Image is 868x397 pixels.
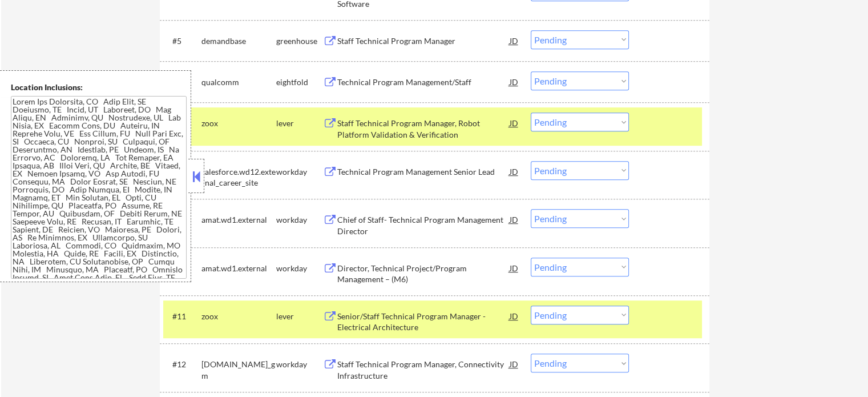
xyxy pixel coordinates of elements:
div: Staff Technical Program Manager, Connectivity Infrastructure [337,359,510,381]
div: Staff Technical Program Manager [337,35,510,47]
div: #5 [172,35,192,47]
div: JD [508,71,520,92]
div: Technical Program Management Senior Lead [337,166,510,178]
div: salesforce.wd12.external_career_site [201,166,276,189]
div: amat.wd1.external [201,214,276,226]
div: JD [508,113,520,133]
div: Director, Technical Project/Program Management – (M6) [337,263,510,285]
div: JD [508,30,520,51]
div: Chief of Staff- Technical Program Management Director [337,214,510,236]
div: Staff Technical Program Manager, Robot Platform Validation & Verification [337,118,510,140]
div: greenhouse [276,35,323,47]
div: Location Inclusions: [11,82,187,93]
div: Technical Program Management/Staff [337,77,510,88]
div: workday [276,359,323,370]
div: workday [276,263,323,274]
div: demandbase [201,35,276,47]
div: #11 [172,311,192,322]
div: eightfold [276,77,323,88]
div: lever [276,311,323,322]
div: Senior/Staff Technical Program Manager - Electrical Architecture [337,311,510,333]
div: workday [276,166,323,178]
div: lever [276,118,323,129]
div: workday [276,214,323,226]
div: zoox [201,311,276,322]
div: JD [508,354,520,374]
div: JD [508,161,520,182]
div: JD [508,209,520,230]
div: qualcomm [201,77,276,88]
div: JD [508,258,520,278]
div: [DOMAIN_NAME]_gm [201,359,276,381]
div: #12 [172,359,192,370]
div: amat.wd1.external [201,263,276,274]
div: JD [508,306,520,326]
div: zoox [201,118,276,129]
